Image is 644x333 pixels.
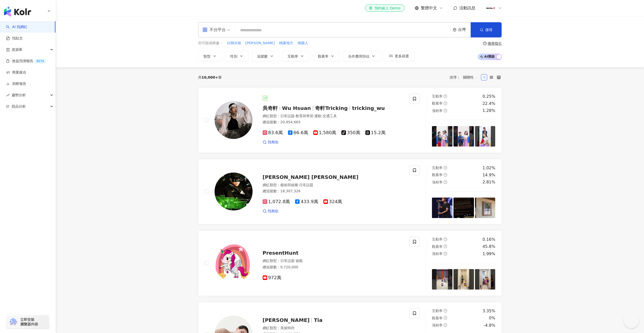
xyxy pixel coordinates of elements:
[450,73,481,81] div: 排序：
[486,3,495,13] img: 180x180px_JPG.jpg
[298,41,308,46] span: 桃園人
[483,308,495,314] div: 3.35%
[245,41,275,46] span: [PERSON_NAME]
[444,180,447,184] span: question-circle
[444,94,447,98] span: question-circle
[341,130,360,135] span: 350萬
[12,101,26,112] span: 競品分析
[6,36,23,41] a: 找貼文
[453,198,474,218] img: post-image
[432,173,443,177] span: 觀看率
[475,198,495,218] img: post-image
[263,317,310,323] span: [PERSON_NAME]
[263,250,299,256] span: PresentHunt
[444,173,447,177] span: question-circle
[444,323,447,327] span: question-circle
[483,42,487,45] span: question-circle
[263,105,278,111] span: 吳奇軒
[323,114,337,118] span: 交通工具
[263,265,404,270] div: 總追蹤數 ： 9,720,000
[263,189,404,194] div: 總追蹤數 ： 18,307,326
[230,54,237,58] span: 性別
[263,258,404,264] div: 網紅類型 ：
[432,109,443,113] span: 漲粉率
[444,237,447,241] span: question-circle
[299,183,313,187] span: 日常話題
[4,7,31,17] img: logo
[202,26,226,34] div: 不分平台
[280,183,298,187] span: 藝術與娛樂
[263,114,404,119] div: 網紅類型 ：
[263,120,404,125] div: 總追蹤數 ： 20,954,665
[421,5,437,11] span: 繁體中文
[475,269,495,290] img: post-image
[252,51,279,61] button: 追蹤數
[263,275,281,280] span: 972萬
[215,101,253,139] img: KOL Avatar
[483,237,495,242] div: 0.16%
[6,70,26,75] a: 商案媒合
[323,199,342,204] span: 324萬
[295,114,296,118] span: ·
[225,51,249,61] button: 性別
[198,75,222,79] div: 共 筆
[263,130,283,135] span: 83.6萬
[6,81,26,86] a: 洞察報告
[8,318,18,326] img: chrome extension
[432,101,443,105] span: 觀看率
[245,40,275,46] button: [PERSON_NAME]
[215,244,253,282] img: KOL Avatar
[298,183,299,187] span: ·
[432,316,443,320] span: 觀看率
[432,245,443,249] span: 觀看率
[432,252,443,256] span: 漲粉率
[268,140,278,145] span: 找相似
[459,6,475,10] span: 活動訊息
[444,109,447,112] span: question-circle
[484,323,495,328] div: -4.8%
[296,259,303,263] span: 遊戲
[432,323,443,327] span: 漲粉率
[263,326,404,331] div: 網紅類型 ：
[453,269,474,290] img: post-image
[348,54,369,58] span: 合作費用預估
[444,252,447,255] span: question-circle
[6,25,27,30] a: searchAI 找網紅
[198,51,222,61] button: 類型
[432,126,452,147] img: post-image
[314,114,321,118] span: 運動
[463,73,478,81] span: 關聯性
[343,51,381,61] button: 合作費用預估
[453,28,456,32] span: environment
[6,59,46,64] a: 效益預測報告BETA
[488,41,502,45] div: 搜尋指引
[313,114,314,118] span: ·
[6,93,10,97] span: rise
[198,41,223,46] span: 您可能感興趣：
[444,316,447,320] span: question-circle
[483,251,495,257] div: 1.99%
[458,28,471,32] div: 台灣
[483,101,495,106] div: 22.4%
[296,114,313,118] span: 教育與學習
[198,230,502,296] a: KOL AvatarPresentHunt網紅類型：日常話題·遊戲總追蹤數：9,720,000972萬互動率question-circle0.16%觀看率question-circle45.8%...
[282,51,309,61] button: 互動率
[352,105,385,111] span: tricking_wu
[483,179,495,185] div: 2.81%
[227,40,241,46] button: 白開水妝
[315,105,348,111] span: 奇軒Tricking
[313,130,337,135] span: 1,580萬
[624,313,639,328] iframe: Help Scout Beacon - Open
[12,44,22,55] span: 資源庫
[483,108,495,113] div: 1.28%
[444,102,447,105] span: question-circle
[202,75,218,79] span: 10,000+
[432,180,443,184] span: 漲粉率
[263,199,290,204] span: 1,072.8萬
[489,315,495,321] div: 0%
[263,140,278,145] a: 找相似
[432,309,443,313] span: 互動率
[12,89,26,101] span: 趨勢分析
[280,259,295,263] span: 日常話題
[280,114,295,118] span: 日常話題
